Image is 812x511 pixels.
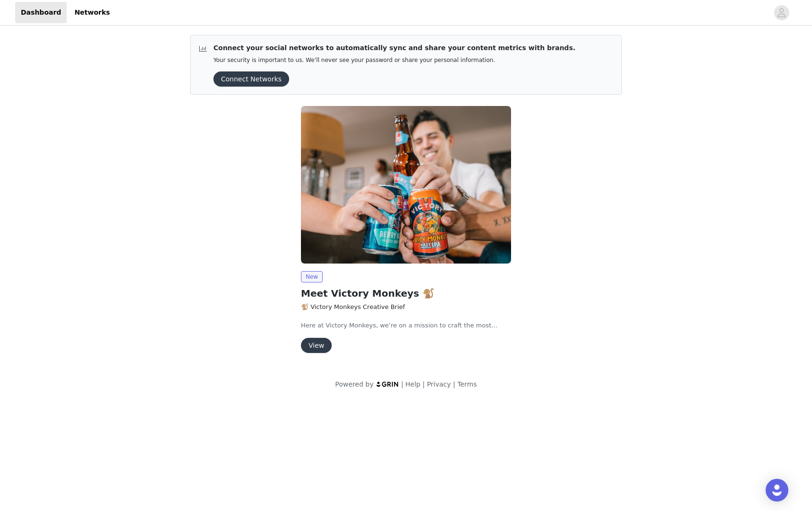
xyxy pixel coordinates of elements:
[301,271,323,282] span: New
[15,2,67,23] a: Dashboard
[335,380,373,388] span: Powered by
[376,381,399,387] img: logo
[301,321,511,330] p: Here at Victory Monkeys, we’re on a mission to craft the most iconic beverages that’ll leave your...
[301,106,511,264] img: Victory Monkeys
[427,380,451,388] a: Privacy
[213,43,575,53] p: Connect your social networks to automatically sync and share your content metrics with brands.
[301,338,332,353] button: View
[766,479,788,502] div: Open Intercom Messenger
[301,302,511,312] h2: 🐒 Victory Monkeys Creative Brief
[406,380,421,388] a: Help
[453,380,455,388] span: |
[777,5,786,20] div: avatar
[401,380,404,388] span: |
[301,342,332,349] a: View
[213,57,575,64] p: Your security is important to us. We’ll never see your password or share your personal information.
[457,380,477,388] a: Terms
[301,286,511,300] h2: Meet Victory Monkeys 🐒
[69,2,115,23] a: Networks
[423,380,425,388] span: |
[213,71,289,87] button: Connect Networks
